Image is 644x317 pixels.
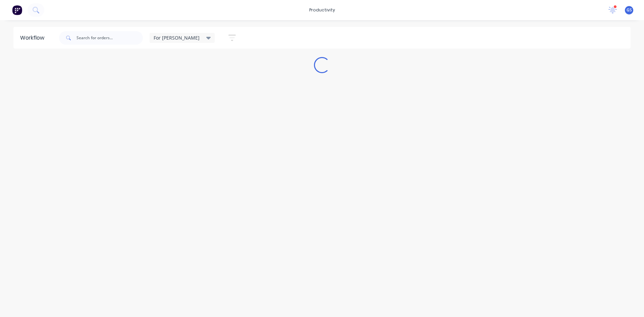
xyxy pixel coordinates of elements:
[306,5,338,15] div: productivity
[20,34,48,42] div: Workflow
[154,34,200,41] span: For [PERSON_NAME]
[76,31,143,45] input: Search for orders...
[12,5,22,15] img: Factory
[627,7,632,13] span: GS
